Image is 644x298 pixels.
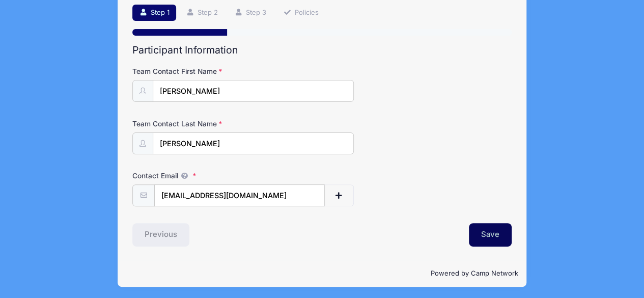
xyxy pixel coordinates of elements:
[469,223,512,247] button: Save
[179,5,225,21] a: Step 2
[153,132,353,154] input: Team Contact Last Name
[153,80,353,102] input: Team Contact First Name
[276,5,325,21] a: Policies
[132,44,512,56] h2: Participant Information
[132,119,259,129] label: Team Contact Last Name
[126,268,518,279] p: Powered by Camp Network
[132,66,259,76] label: Team Contact First Name
[132,5,176,21] a: Step 1
[154,184,324,206] input: email@email.com
[132,171,259,181] label: Contact Email
[228,5,273,21] a: Step 3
